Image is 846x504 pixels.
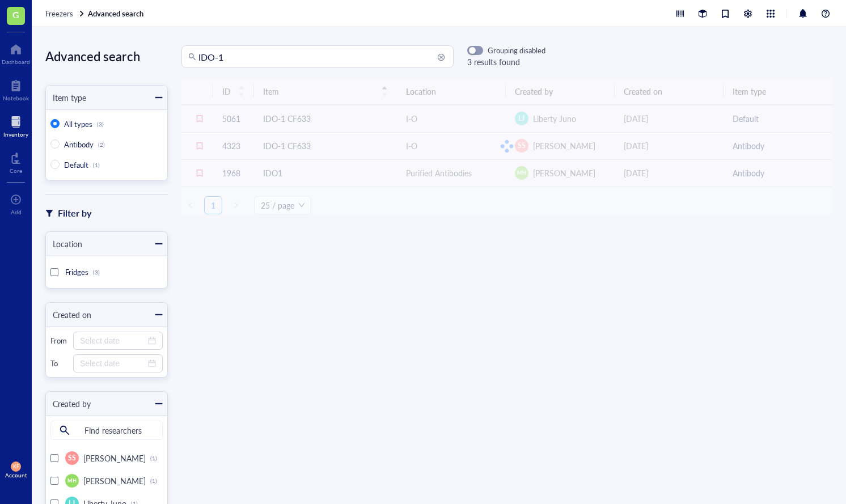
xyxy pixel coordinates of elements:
span: Freezers [45,8,73,19]
span: Default [64,159,88,170]
div: Created by [46,397,91,410]
a: Dashboard [2,40,30,65]
a: Inventory [3,113,28,138]
input: Select date [80,357,146,370]
div: (2) [98,141,105,148]
span: Fridges [65,266,88,277]
div: Location [46,238,82,250]
div: 3 results found [467,56,545,68]
div: Dashboard [2,58,30,65]
input: Select date [80,334,146,347]
span: Antibody [64,139,94,150]
a: Advanced search [88,9,146,19]
div: (1) [93,162,100,168]
span: MH [67,477,76,485]
a: Notebook [3,77,29,101]
span: [PERSON_NAME] [83,475,146,486]
div: Advanced search [45,45,168,67]
div: Created on [46,308,91,321]
div: Grouping disabled [488,45,545,56]
div: From [50,336,69,346]
span: G [12,7,19,22]
div: Add [11,209,22,215]
div: Filter by [58,206,91,221]
div: (1) [150,477,157,484]
a: Core [10,149,22,174]
div: (3) [93,269,100,276]
div: (3) [97,121,104,128]
div: Notebook [3,95,29,101]
span: [PERSON_NAME] [83,452,146,464]
span: KF [13,464,19,469]
div: (1) [150,455,157,461]
div: Core [10,167,22,174]
a: Freezers [45,9,86,19]
div: Item type [46,91,86,104]
div: To [50,358,69,369]
span: All types [64,118,92,129]
div: Inventory [3,131,28,138]
span: SS [68,453,76,463]
div: Account [5,472,27,478]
